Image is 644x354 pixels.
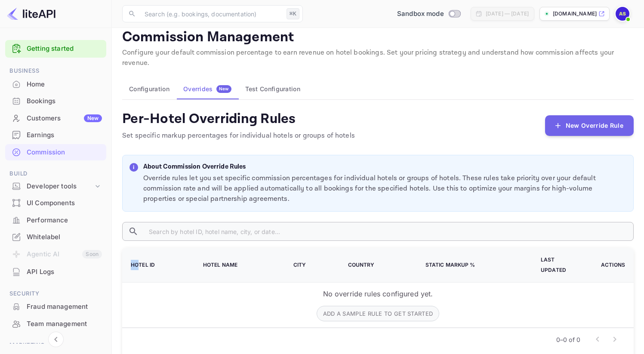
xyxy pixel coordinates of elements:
div: Developer tools [27,182,93,191]
div: Team management [27,319,102,329]
a: Home [5,76,106,92]
div: Earnings [27,130,102,140]
p: No override rules configured yet. [323,289,433,299]
button: Test Configuration [238,79,307,99]
div: UI Components [5,195,106,212]
button: Configuration [122,79,176,99]
div: Home [5,76,106,93]
p: 0–0 of 0 [556,335,580,344]
a: Team management [5,316,106,332]
p: Configure your default commission percentage to earn revenue on hotel bookings. Set your pricing ... [122,48,634,68]
div: Commission [5,144,106,161]
a: Getting started [27,44,102,54]
div: Overrides [183,85,231,93]
a: Fraud management [5,299,106,314]
h4: Per-Hotel Overriding Rules [122,110,355,127]
div: Home [27,80,102,89]
div: Whitelabel [5,229,106,246]
p: Commission Management [122,29,634,46]
div: Getting started [5,40,106,58]
div: Bookings [5,93,106,110]
div: Fraud management [27,302,102,312]
input: Search by hotel ID, hotel name, city, or date... [142,222,634,241]
div: API Logs [27,267,102,277]
div: Performance [5,212,106,229]
div: ⌘K [287,8,299,19]
p: [DOMAIN_NAME] [553,10,597,18]
div: Team management [5,316,106,332]
div: Switch to Production mode [394,9,464,19]
th: Country [338,248,415,283]
a: Whitelabel [5,229,106,245]
a: Commission [5,144,106,160]
div: Customers [27,114,102,123]
span: Build [5,169,106,179]
p: Set specific markup percentages for individual hotels or groups of hotels [122,131,355,141]
p: Override rules let you set specific commission percentages for individual hotels or groups of hot... [143,173,626,204]
a: Performance [5,212,106,228]
p: About Commission Override Rules [143,162,626,172]
button: Collapse navigation [48,332,64,347]
a: Bookings [5,93,106,109]
a: UI Components [5,195,106,211]
a: CustomersNew [5,110,106,126]
th: Actions [591,248,634,283]
div: UI Components [27,198,102,208]
div: Commission [27,148,102,157]
img: Ahmad Shabib [616,7,629,21]
div: CustomersNew [5,110,106,127]
span: New [216,86,231,92]
div: Fraud management [5,299,106,315]
a: Earnings [5,127,106,143]
th: City [283,248,338,283]
div: Bookings [27,96,102,106]
button: New Override Rule [545,115,634,136]
th: Last Updated [530,248,591,283]
span: Marketing [5,341,106,350]
img: LiteAPI logo [7,7,55,21]
th: Static Markup % [415,248,530,283]
a: API Logs [5,264,106,280]
span: Sandbox mode [397,9,444,19]
span: Security [5,289,106,299]
div: [DATE] — [DATE] [486,10,529,18]
div: Performance [27,215,102,225]
div: Whitelabel [27,232,102,242]
div: API Logs [5,264,106,280]
input: Search (e.g. bookings, documentation) [139,5,283,22]
th: Hotel ID [122,248,193,283]
div: Earnings [5,127,106,144]
span: Business [5,66,106,76]
div: Developer tools [5,179,106,194]
p: i [133,163,134,171]
th: Hotel Name [193,248,283,283]
button: Add a sample rule to get started [317,306,440,321]
div: New [84,114,102,122]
